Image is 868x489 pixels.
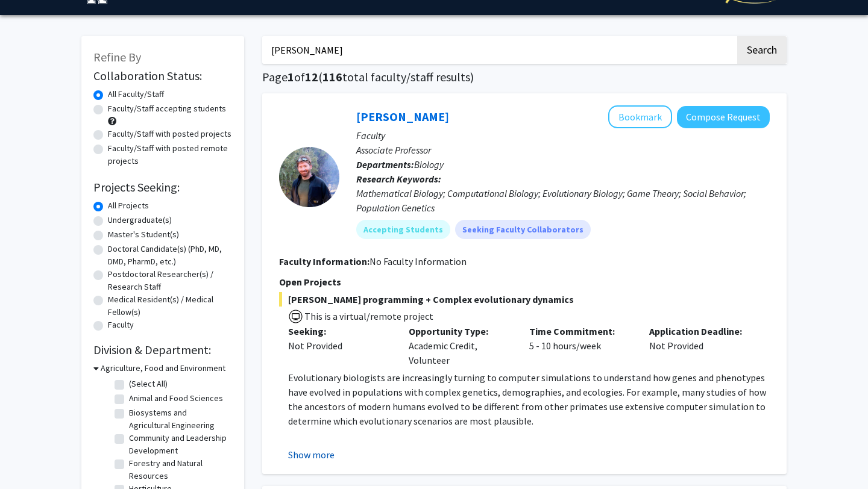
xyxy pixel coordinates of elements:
[101,362,225,375] h3: Agriculture, Food and Environment
[356,158,414,170] b: Departments:
[356,109,449,124] a: [PERSON_NAME]
[108,268,232,293] label: Postdoctoral Researcher(s) / Research Staff
[262,70,787,84] h1: Page of ( total faculty/staff results)
[409,324,511,338] p: Opportunity Type:
[279,292,770,307] span: [PERSON_NAME] programming + Complex evolutionary dynamics
[108,199,149,212] label: All Projects
[356,143,770,157] p: Associate Professor
[108,319,134,331] label: Faculty
[279,255,370,267] b: Faculty Information:
[93,69,232,83] h2: Collaboration Status:
[108,88,164,101] label: All Faculty/Staff
[322,69,342,84] span: 116
[414,158,444,170] span: Biology
[303,310,433,322] span: This is a virtual/remote project
[93,343,232,357] h2: Division & Department:
[288,338,391,353] div: Not Provided
[129,432,229,457] label: Community and Leadership Development
[370,255,467,267] span: No Faculty Information
[400,324,520,367] div: Academic Credit, Volunteer
[356,128,770,143] p: Faculty
[356,220,450,239] mat-chip: Accepting Students
[640,324,761,367] div: Not Provided
[356,173,441,185] b: Research Keywords:
[93,49,141,64] span: Refine By
[305,69,318,84] span: 12
[108,128,231,140] label: Faculty/Staff with posted projects
[288,324,391,338] p: Seeking:
[108,228,179,241] label: Master's Student(s)
[9,435,51,480] iframe: Chat
[529,324,632,338] p: Time Commitment:
[129,406,229,432] label: Biosystems and Agricultural Engineering
[649,324,752,338] p: Application Deadline:
[288,370,770,428] p: Evolutionary biologists are increasingly turning to computer simulations to understand how genes ...
[262,36,735,64] input: Search Keywords
[520,324,641,367] div: 5 - 10 hours/week
[455,220,591,239] mat-chip: Seeking Faculty Collaborators
[129,378,168,390] label: (Select All)
[93,180,232,195] h2: Projects Seeking:
[108,243,232,268] label: Doctoral Candidate(s) (PhD, MD, DMD, PharmD, etc.)
[108,142,232,167] label: Faculty/Staff with posted remote projects
[288,69,294,84] span: 1
[129,392,223,405] label: Animal and Food Sciences
[108,214,172,226] label: Undergraduate(s)
[108,102,226,115] label: Faculty/Staff accepting students
[279,275,770,289] p: Open Projects
[108,293,232,319] label: Medical Resident(s) / Medical Fellow(s)
[356,186,770,215] div: Mathematical Biology; Computational Biology; Evolutionary Biology; Game Theory; Social Behavior; ...
[129,457,229,482] label: Forestry and Natural Resources
[737,36,787,64] button: Search
[677,106,770,128] button: Compose Request to Jeremy Van Cleve
[608,105,672,128] button: Add Jeremy Van Cleve to Bookmarks
[288,447,335,462] button: Show more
